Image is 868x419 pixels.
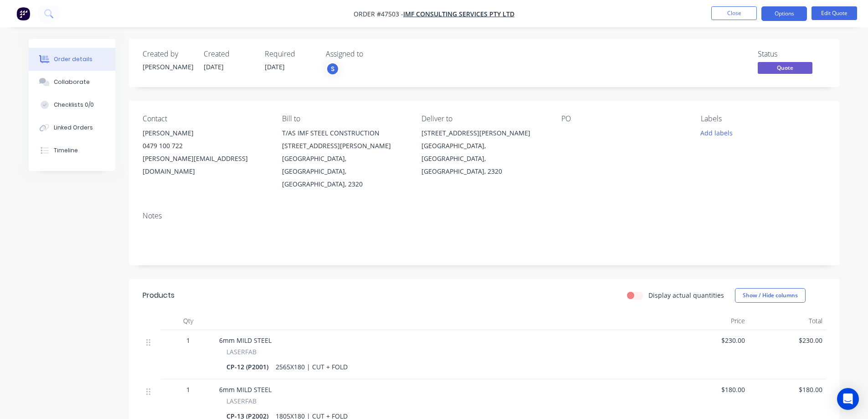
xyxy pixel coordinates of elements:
[29,93,115,116] button: Checklists 0/0
[226,396,257,406] span: LASERFAB
[143,127,267,178] div: [PERSON_NAME]0479 100 722[PERSON_NAME][EMAIL_ADDRESS][DOMAIN_NAME]
[696,127,738,139] button: Add labels
[16,7,30,21] img: Factory
[758,62,812,73] span: Quote
[812,6,857,20] button: Edit Quote
[282,127,407,152] div: T/AS IMF STEEL CONSTRUCTION [STREET_ADDRESS][PERSON_NAME]
[143,62,193,72] div: [PERSON_NAME]
[265,62,285,71] span: [DATE]
[226,347,257,357] span: LASERFAB
[675,336,745,345] span: $230.00
[701,114,826,123] div: Labels
[29,139,115,162] button: Timeline
[54,78,90,86] div: Collaborate
[675,385,745,394] span: $180.00
[326,50,417,58] div: Assigned to
[735,288,806,303] button: Show / Hide columns
[54,124,93,132] div: Linked Orders
[29,116,115,139] button: Linked Orders
[648,290,724,300] label: Display actual quantities
[758,62,812,76] button: Quote
[204,50,254,58] div: Created
[421,127,546,178] div: [STREET_ADDRESS][PERSON_NAME][GEOGRAPHIC_DATA], [GEOGRAPHIC_DATA], [GEOGRAPHIC_DATA], 2320
[403,10,514,18] a: IMF CONSULTING SERVICES Pty Ltd
[421,127,546,140] div: [STREET_ADDRESS][PERSON_NAME]
[143,114,267,123] div: Contact
[421,140,546,178] div: [GEOGRAPHIC_DATA], [GEOGRAPHIC_DATA], [GEOGRAPHIC_DATA], 2320
[749,312,826,330] div: Total
[161,312,216,330] div: Qty
[29,71,115,93] button: Collaborate
[711,6,757,20] button: Close
[219,336,272,345] span: 6mm MILD STEEL
[219,385,272,394] span: 6mm MILD STEEL
[282,152,407,191] div: [GEOGRAPHIC_DATA], [GEOGRAPHIC_DATA], [GEOGRAPHIC_DATA], 2320
[837,388,859,410] div: Open Intercom Messenger
[272,360,351,373] div: 2565X180 | CUT + FOLD
[29,48,115,71] button: Order details
[752,385,822,394] span: $180.00
[561,114,686,123] div: PO
[54,146,78,155] div: Timeline
[226,360,272,373] div: CP-12 (P2001)
[143,152,267,178] div: [PERSON_NAME][EMAIL_ADDRESS][DOMAIN_NAME]
[282,114,407,123] div: Bill to
[282,127,407,191] div: T/AS IMF STEEL CONSTRUCTION [STREET_ADDRESS][PERSON_NAME][GEOGRAPHIC_DATA], [GEOGRAPHIC_DATA], [G...
[326,62,339,76] button: S
[354,10,403,18] span: Order #47503 -
[265,50,315,58] div: Required
[143,140,267,152] div: 0479 100 722
[54,101,94,109] div: Checklists 0/0
[143,212,826,220] div: Notes
[421,114,546,123] div: Deliver to
[204,62,224,71] span: [DATE]
[671,312,749,330] div: Price
[758,50,826,58] div: Status
[143,290,175,301] div: Products
[143,50,193,58] div: Created by
[752,336,822,345] span: $230.00
[54,55,92,63] div: Order details
[143,127,267,140] div: [PERSON_NAME]
[761,6,807,21] button: Options
[186,385,190,394] span: 1
[186,336,190,345] span: 1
